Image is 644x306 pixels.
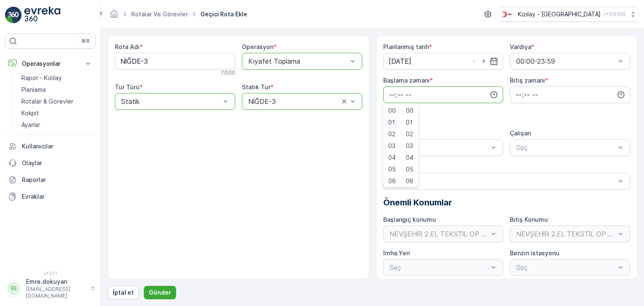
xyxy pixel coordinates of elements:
a: Evraklar [5,188,96,205]
button: Kızılay - [GEOGRAPHIC_DATA](+03:00) [500,7,637,22]
img: k%C4%B1z%C4%B1lay_D5CCths_t1JZB0k.png [500,10,514,19]
button: Operasyonlar [5,55,96,72]
span: 06 [388,177,396,185]
span: 02 [388,130,395,138]
p: Seç [390,143,489,153]
a: Olaylar [5,155,96,171]
div: EE [7,282,21,295]
p: Olaylar [22,159,92,167]
span: 03 [388,142,395,150]
button: Gönder [144,286,176,299]
a: Kokpit [18,107,96,119]
label: Bitiş Konumu [510,216,548,223]
span: 02 [406,130,413,138]
p: Kullanıcılar [22,142,92,150]
p: Raporlar [22,176,92,184]
label: Başlangıç konumu [383,216,436,223]
p: 7 / 500 [221,70,235,76]
a: Planlama [18,84,96,96]
a: Kullanıcılar [5,138,96,155]
label: Çalışan [510,130,531,137]
label: Bitiş zamanı [510,77,545,84]
span: 00 [388,106,396,115]
label: Tur Türü [115,83,140,91]
p: Rotalar & Görevler [21,97,73,106]
label: Rota Adı [115,43,140,50]
p: Kokpit [21,109,39,117]
p: Ayarlar [21,121,40,129]
label: Statik Tur [242,83,270,91]
p: Önemli Konumlar [383,196,631,209]
a: Rotalar & Görevler [18,96,96,107]
ul: Menu [383,103,418,187]
span: 05 [406,165,413,174]
span: 01 [406,118,413,127]
p: Gönder [149,288,171,297]
span: 06 [406,177,413,185]
input: dd/mm/yyyy [383,53,504,70]
a: Ayarlar [18,119,96,131]
p: Rapor - Kızılay [21,74,62,82]
span: 03 [406,142,413,150]
label: İmha Yeri [383,249,410,257]
label: Vardiya [510,43,531,50]
label: Benzin istasyonu [510,249,559,257]
p: ⌘B [81,38,90,44]
span: 05 [388,165,396,174]
p: Evraklar [22,192,92,201]
span: 04 [406,153,413,162]
p: Emre.dokuyan [26,277,86,286]
p: Seç [390,176,616,186]
p: [EMAIL_ADDRESS][DOMAIN_NAME] [26,286,86,299]
p: Operasyonlar [22,60,79,68]
p: ( +03:00 ) [604,11,626,18]
span: Geçici Rota Ekle [199,10,249,18]
span: 04 [388,153,396,162]
img: logo [5,7,22,23]
p: Seç [516,143,615,153]
label: Operasyon [242,43,273,50]
button: EEEmre.dokuyan[EMAIL_ADDRESS][DOMAIN_NAME] [5,277,96,299]
span: v 1.51.1 [5,271,96,276]
label: Başlama zamanı [383,77,430,84]
button: İptal et [108,286,139,299]
a: Raporlar [5,171,96,188]
a: Ana Sayfa [109,13,119,20]
p: Kızılay - [GEOGRAPHIC_DATA] [518,10,601,18]
span: 01 [388,118,395,127]
p: İptal et [113,288,134,297]
a: Rapor - Kızılay [18,72,96,84]
p: Planlama [21,86,46,94]
a: Rotalar ve Görevler [131,10,188,18]
img: logo_light-DOdMpM7g.png [24,7,60,23]
label: Planlanmış tarih [383,43,429,50]
span: 00 [406,106,413,115]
